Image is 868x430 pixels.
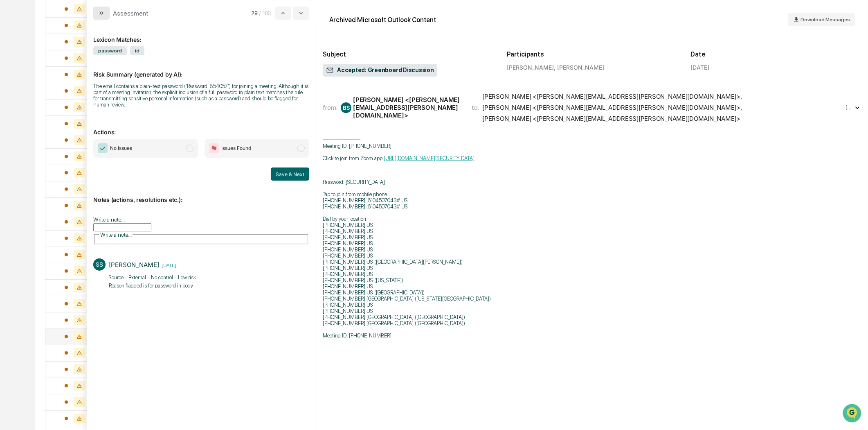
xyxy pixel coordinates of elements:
div: Assessment [113,9,148,17]
button: Download Messages [788,13,855,26]
p: Notes (actions, resolutions etc.): [93,186,309,203]
h2: Date [690,50,861,58]
span: Preclearance [16,103,53,111]
span: Attestations [67,103,101,111]
div: SS [93,258,106,271]
span: to: [472,104,479,111]
span: Accepted: Greenboard Discussion [326,66,434,75]
div: BS [341,102,351,113]
div: [PERSON_NAME] <[PERSON_NAME][EMAIL_ADDRESS][PERSON_NAME][DOMAIN_NAME]> [482,115,740,122]
label: Write a note... [93,216,125,223]
span: Download Messages [801,17,850,23]
div: 🔎 [8,120,15,126]
a: [URL][DOMAIN_NAME][SECURITY_DATA] [384,155,474,161]
span: / 100 [259,10,273,16]
input: Clear [21,37,135,46]
a: 🗄️Attestations [56,100,105,115]
div: 🖐️ [8,104,15,111]
div: [DATE] [690,64,709,71]
a: Powered byPylon [58,138,99,145]
div: [PERSON_NAME] [109,261,159,269]
div: [PERSON_NAME], [PERSON_NAME] [507,64,678,71]
time: Thursday, July 17, 2025 at 9:08:13 AM [846,104,854,111]
div: Archived Microsoft Outlook Content [329,16,436,24]
div: Lexicon Matches: [93,26,309,43]
span: Data Lookup [16,119,52,127]
span: Write a note... [100,231,132,238]
span: id [130,46,144,55]
span: Issues Found [221,144,251,152]
img: Flag [209,143,219,153]
p: Source - External - No control - Low risk Reason flagged is for password in body [109,274,196,290]
a: 🖐️Preclearance [5,100,56,115]
span: from: [323,104,337,111]
img: 1746055101610-c473b297-6a78-478c-a979-82029cc54cd1 [8,63,23,77]
span: No Issues [110,144,132,152]
time: Tuesday, August 12, 2025 at 12:19:00 PM [159,261,176,268]
div: [PERSON_NAME] <[PERSON_NAME][EMAIL_ADDRESS][PERSON_NAME][DOMAIN_NAME]> [353,96,462,119]
div: We're available if you need us! [28,71,103,77]
span: Pylon [81,139,99,145]
span: 29 [251,10,257,16]
p: Actions: [93,119,309,136]
p: Risk Summary (generated by AI): [93,61,309,78]
span: password [93,46,127,55]
a: 🔎Data Lookup [5,115,55,130]
div: [PERSON_NAME] <[PERSON_NAME][EMAIL_ADDRESS][PERSON_NAME][DOMAIN_NAME]> , [482,104,742,111]
img: Checkmark [98,143,108,153]
button: Save & Next [271,167,309,181]
iframe: Open customer support [842,403,864,425]
p: How can we help? [8,17,149,30]
h2: Participants [507,50,678,58]
div: 🗄️ [59,104,66,111]
div: The email contains a plain-text password ('Password: 854057') for joining a meeting. Although it ... [93,83,309,108]
p: ────────── Meeting ID: [PHONE_NUMBER] Click to join from Zoom app: [323,136,861,161]
h2: Subject [323,50,494,58]
div: Start new chat [28,63,134,71]
button: Start new chat [139,65,149,75]
div: [PERSON_NAME] <[PERSON_NAME][EMAIL_ADDRESS][PERSON_NAME][DOMAIN_NAME]> , [482,93,742,100]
